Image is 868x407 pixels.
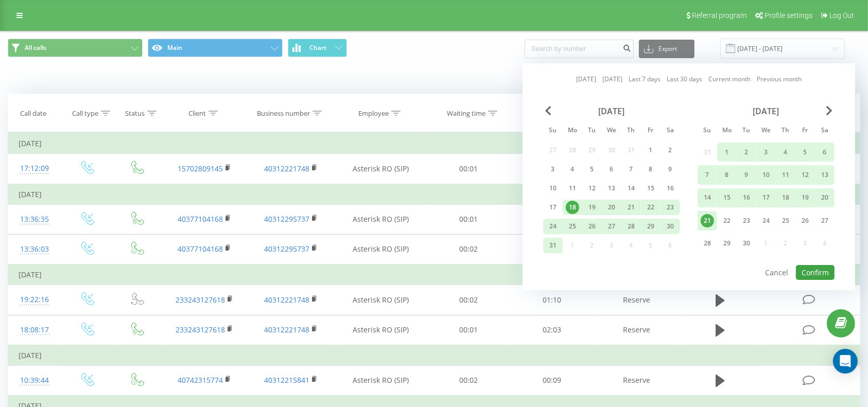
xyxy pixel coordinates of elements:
[643,123,658,139] abbr: Friday
[818,168,831,182] div: 13
[543,181,563,196] div: Sun Aug 10, 2025
[756,211,776,230] div: Wed Sep 24, 2025
[20,109,46,118] div: Call date
[776,188,795,207] div: Thu Sep 18, 2025
[644,182,657,195] div: 15
[641,143,661,158] div: Fri Aug 1, 2025
[740,237,753,250] div: 30
[264,164,309,173] a: 40312221748
[178,375,223,385] a: 40742315774
[427,154,511,184] td: 00:01
[833,349,858,374] div: Open Intercom Messenger
[740,146,753,159] div: 2
[664,163,677,176] div: 9
[798,191,812,205] div: 19
[148,39,283,57] button: Main
[72,109,98,118] div: Call type
[692,11,747,20] span: Referral program
[817,123,832,139] abbr: Saturday
[566,201,579,214] div: 18
[624,201,638,214] div: 21
[756,166,776,185] div: Wed Sep 10, 2025
[818,214,831,227] div: 27
[546,182,560,195] div: 10
[125,109,145,118] div: Status
[759,146,773,159] div: 3
[264,295,309,305] a: 40312221748
[664,220,677,233] div: 30
[644,163,657,176] div: 8
[602,219,621,234] div: Wed Aug 27, 2025
[795,188,815,207] div: Fri Sep 19, 2025
[621,181,641,196] div: Thu Aug 14, 2025
[737,234,756,253] div: Tue Sep 30, 2025
[19,290,51,310] div: 19:22:16
[605,163,618,176] div: 6
[737,143,756,162] div: Tue Sep 2, 2025
[8,345,860,366] td: [DATE]
[720,237,734,250] div: 29
[701,214,714,227] div: 21
[720,214,734,227] div: 22
[698,234,717,253] div: Sun Sep 28, 2025
[264,375,309,385] a: 40312215841
[510,154,594,184] td: 00:37
[795,166,815,185] div: Fri Sep 12, 2025
[641,162,661,177] div: Fri Aug 8, 2025
[644,201,657,214] div: 22
[605,182,618,195] div: 13
[717,166,737,185] div: Mon Sep 8, 2025
[701,237,714,250] div: 28
[545,106,551,115] span: Previous Month
[661,200,680,215] div: Sat Aug 23, 2025
[818,146,831,159] div: 6
[664,144,677,157] div: 2
[818,191,831,205] div: 20
[624,163,638,176] div: 7
[585,220,599,233] div: 26
[776,211,795,230] div: Thu Sep 25, 2025
[717,211,737,230] div: Mon Sep 22, 2025
[563,219,582,234] div: Mon Aug 25, 2025
[447,109,485,118] div: Waiting time
[358,109,389,118] div: Employee
[334,315,427,345] td: Asterisk RO (SIP)
[778,123,793,139] abbr: Thursday
[661,143,680,158] div: Sat Aug 2, 2025
[582,200,602,215] div: Tue Aug 19, 2025
[525,40,634,58] input: Search by number
[720,168,734,182] div: 8
[178,244,223,254] a: 40377104168
[546,163,560,176] div: 3
[264,244,309,254] a: 40312295737
[798,214,812,227] div: 26
[776,143,795,162] div: Thu Sep 4, 2025
[510,204,594,234] td: 00:47
[602,200,621,215] div: Wed Aug 20, 2025
[779,146,792,159] div: 4
[546,220,560,233] div: 24
[700,123,715,139] abbr: Sunday
[178,214,223,224] a: 40377104168
[594,285,680,315] td: Reserve
[698,188,717,207] div: Sun Sep 14, 2025
[427,204,511,234] td: 00:01
[720,146,734,159] div: 1
[815,143,835,162] div: Sat Sep 6, 2025
[815,166,835,185] div: Sat Sep 13, 2025
[427,315,511,345] td: 00:01
[545,123,561,139] abbr: Sunday
[698,166,717,185] div: Sun Sep 7, 2025
[176,325,225,334] a: 233243127618
[740,168,753,182] div: 9
[566,163,579,176] div: 4
[663,123,678,139] abbr: Saturday
[543,162,563,177] div: Sun Aug 3, 2025
[641,181,661,196] div: Fri Aug 15, 2025
[8,39,143,57] button: All calls
[566,220,579,233] div: 25
[717,234,737,253] div: Mon Sep 29, 2025
[176,295,225,305] a: 233243127618
[264,325,309,334] a: 40312221748
[582,219,602,234] div: Tue Aug 26, 2025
